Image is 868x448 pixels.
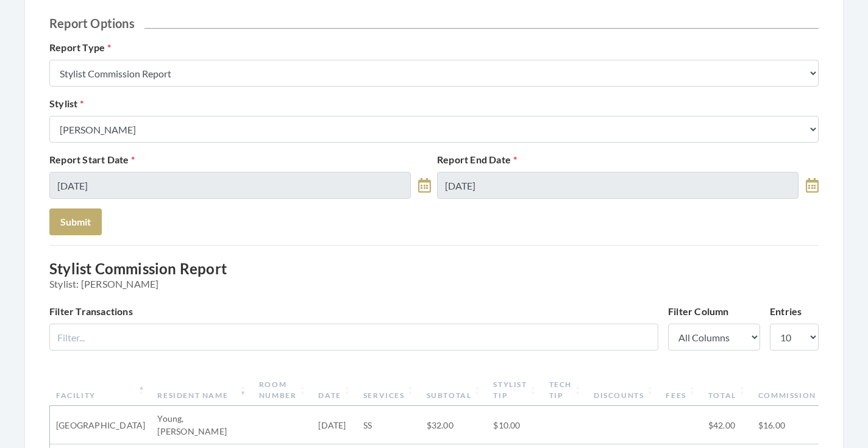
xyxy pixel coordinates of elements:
input: Select Date [49,172,411,199]
label: Report Type [49,40,111,55]
h3: Stylist Commission Report [49,260,819,290]
th: Subtotal: activate to sort column ascending [421,374,488,406]
th: Fees: activate to sort column ascending [660,374,702,406]
td: $42.00 [702,406,752,444]
th: Stylist Tip: activate to sort column ascending [487,374,542,406]
th: Services: activate to sort column ascending [357,374,421,406]
label: Report End Date [437,152,517,167]
th: Total: activate to sort column ascending [702,374,752,406]
th: Tech Tip: activate to sort column ascending [543,374,588,406]
label: Filter Transactions [49,304,133,319]
td: [DATE] [312,406,357,444]
input: Select Date [437,172,799,199]
td: Young, [PERSON_NAME] [151,406,252,444]
td: $10.00 [487,406,542,444]
td: [GEOGRAPHIC_DATA] [50,406,151,444]
label: Report Start Date [49,152,135,167]
th: Date: activate to sort column ascending [312,374,357,406]
td: SS [357,406,421,444]
td: $16.00 [752,406,832,444]
a: toggle [418,172,431,199]
input: Filter... [49,324,658,350]
label: Stylist [49,96,84,111]
th: Resident Name: activate to sort column ascending [151,374,252,406]
h2: Report Options [49,16,819,30]
th: Commission: activate to sort column ascending [752,374,832,406]
th: Discounts: activate to sort column ascending [588,374,660,406]
span: Stylist: [PERSON_NAME] [49,278,819,290]
button: Submit [49,208,102,235]
th: Room Number: activate to sort column ascending [253,374,313,406]
label: Entries [770,304,802,319]
label: Filter Column [668,304,729,319]
td: $32.00 [421,406,488,444]
a: toggle [806,172,819,199]
th: Facility: activate to sort column descending [50,374,151,406]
